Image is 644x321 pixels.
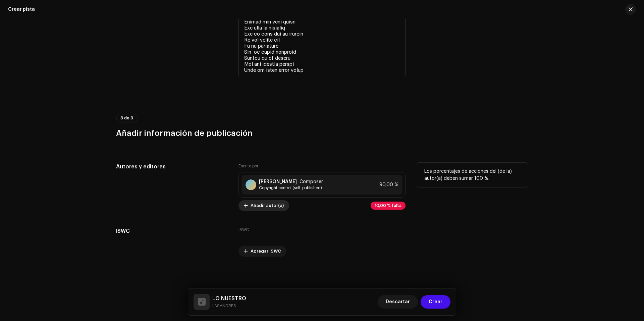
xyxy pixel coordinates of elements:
[375,204,401,208] span: 10,00 % falta
[212,303,246,309] small: LO NUESTRO
[386,295,410,309] span: Descartar
[116,227,228,235] h5: ISWC
[212,295,246,303] h5: LO NUESTRO
[238,227,249,232] label: ISWC
[116,163,228,171] h5: Autores y editores
[238,164,258,168] small: Escrito por
[238,200,289,211] button: Añadir autor(a)
[251,199,284,212] span: Añadir autor(a)
[259,179,297,184] strong: [PERSON_NAME]
[238,246,286,257] button: Agregar ISWC
[120,116,133,120] span: 3 de 3
[429,295,442,309] span: Crear
[424,168,520,182] p: Los porcentajes de acciones del (de la) autor(a) deben sumar 100 %.
[300,179,323,184] span: Composer
[421,295,450,309] button: Crear
[251,245,281,258] span: Agregar ISWC
[378,295,418,309] button: Descartar
[116,128,528,139] h3: Añadir información de publicación
[379,182,398,188] span: 90,00 %
[259,185,323,191] span: Copyright control (self-published)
